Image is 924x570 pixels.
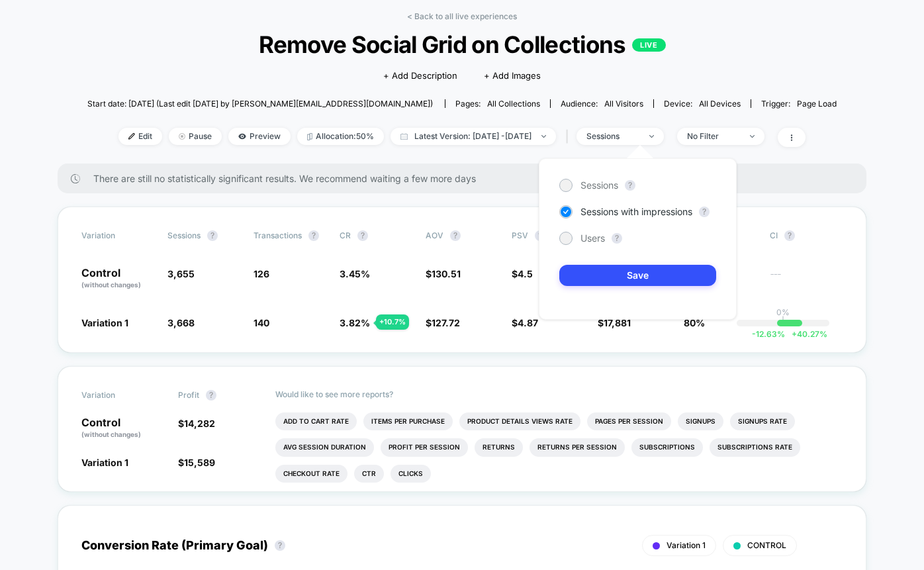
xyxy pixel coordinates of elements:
[275,465,347,483] li: Checkout Rate
[179,133,185,140] img: end
[563,128,577,145] span: |
[750,135,755,138] img: end
[254,317,269,328] span: 140
[169,128,222,145] span: Pause
[128,133,135,140] img: edit
[381,438,468,457] li: Profit Per Session
[512,268,533,279] span: $
[580,207,692,217] span: Sessions with impressions
[475,438,523,457] li: Returns
[254,268,269,279] span: 126
[752,330,785,339] span: -12.63 %
[612,233,622,244] button: ?
[512,231,528,240] span: PSV
[307,133,312,140] img: rebalance
[275,390,843,399] p: Would like to see more reports?
[93,173,840,184] span: There are still no statistically significant results. We recommend waiting a few more days
[541,135,546,138] img: end
[184,457,215,468] span: 15,589
[81,230,154,241] span: Variation
[631,438,703,457] li: Subscriptions
[687,132,740,141] div: No Filter
[376,314,409,330] div: + 10.7 %
[604,99,643,109] span: All Visitors
[653,99,751,109] span: Device:
[667,541,706,550] span: Variation 1
[81,317,128,328] span: Variation 1
[580,180,618,191] span: Sessions
[710,438,800,457] li: Subscriptions Rate
[426,231,443,240] span: AOV
[699,207,710,217] button: ?
[400,133,408,140] img: calendar
[297,128,384,145] span: Allocation: 50%
[625,180,635,191] button: ?
[167,317,195,328] span: 3,668
[587,412,671,431] li: Pages Per Session
[761,99,837,109] div: Trigger:
[81,390,154,401] span: Variation
[184,418,215,429] span: 14,282
[275,412,357,431] li: Add To Cart Rate
[770,271,843,290] span: ---
[632,38,665,52] p: LIVE
[770,230,843,241] span: CI
[484,71,541,81] span: + Add Images
[363,412,453,431] li: Items Per Purchase
[747,541,786,550] span: CONTROL
[118,128,162,145] span: Edit
[785,330,827,339] span: 40.27 %
[228,128,291,145] span: Preview
[81,430,141,438] span: (without changes)
[391,465,431,483] li: Clicks
[426,268,461,279] span: $
[678,412,723,431] li: Signups
[512,317,538,328] span: $
[167,268,195,279] span: 3,655
[426,317,460,328] span: $
[340,317,370,328] span: 3.82 %
[730,412,795,431] li: Signups Rate
[383,70,457,83] span: + Add Description
[432,317,460,328] span: 127.72
[559,265,716,286] button: Save
[207,230,218,241] button: ?
[391,128,556,145] span: Latest Version: [DATE] - [DATE]
[776,308,790,317] p: 0%
[649,135,654,138] img: end
[81,281,141,289] span: (without changes)
[308,230,319,241] button: ?
[561,99,643,109] div: Audience:
[450,230,461,241] button: ?
[340,268,370,279] span: 3.45 %
[275,438,374,457] li: Avg Session Duration
[354,465,384,483] li: Ctr
[178,391,199,400] span: Profit
[784,230,795,241] button: ?
[699,99,741,109] span: all devices
[782,316,784,326] p: |
[459,412,580,431] li: Product Details Views Rate
[254,231,302,240] span: Transactions
[518,317,538,328] span: 4.87
[87,99,433,109] span: Start date: [DATE] (Last edit [DATE] by [PERSON_NAME][EMAIL_ADDRESS][DOMAIN_NAME])
[407,11,517,21] a: < Back to all live experiences
[167,231,201,240] span: Sessions
[455,99,540,109] div: Pages:
[340,231,351,240] span: CR
[81,267,154,290] p: Control
[518,268,533,279] span: 4.5
[432,268,461,279] span: 130.51
[530,438,625,457] li: Returns Per Session
[81,417,165,440] p: Control
[797,99,837,109] span: Page Load
[81,457,128,468] span: Variation 1
[792,329,797,339] span: +
[580,233,605,244] span: Users
[125,31,799,58] span: Remove Social Grid on Collections
[487,99,540,109] span: all collections
[357,230,368,241] button: ?
[178,418,215,429] span: $
[275,540,285,551] button: ?
[586,132,639,141] div: sessions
